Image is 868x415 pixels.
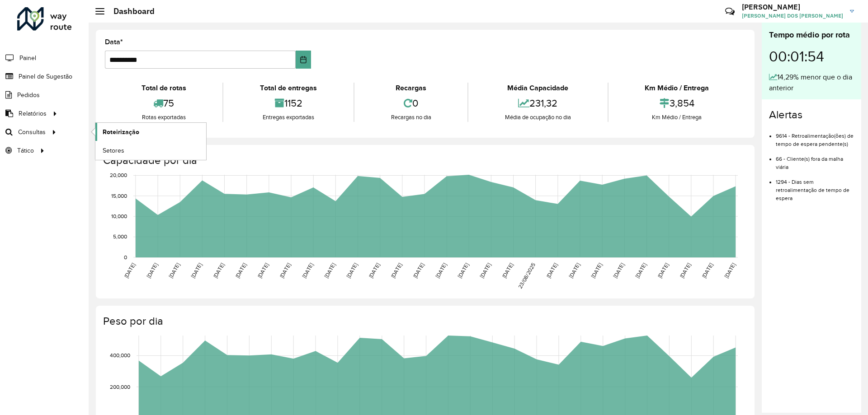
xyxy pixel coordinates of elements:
[95,141,206,159] a: Setores
[723,262,736,279] text: [DATE]
[545,262,558,279] text: [DATE]
[567,262,580,279] text: [DATE]
[110,384,130,390] text: 200,000
[634,262,647,279] text: [DATE]
[769,72,854,93] div: 14,29% menor que o dia anterior
[457,262,470,279] text: [DATE]
[390,262,403,279] text: [DATE]
[212,262,225,279] text: [DATE]
[471,113,605,122] div: Média de ocupação no dia
[769,29,854,41] div: Tempo médio por rota
[776,125,854,148] li: 9614 - Retroalimentação(ões) de tempo de espera pendente(s)
[146,262,159,279] text: [DATE]
[517,262,536,290] text: 23/08/2025
[501,262,514,279] text: [DATE]
[471,83,605,93] div: Média Capacidade
[278,262,292,279] text: [DATE]
[612,262,625,279] text: [DATE]
[611,93,743,113] div: 3,854
[110,173,127,178] text: 20,000
[226,113,351,122] div: Entregas exportadas
[17,146,34,155] span: Tático
[107,83,220,93] div: Total de rotas
[234,262,247,279] text: [DATE]
[611,113,743,122] div: Km Médio / Entrega
[123,262,136,279] text: [DATE]
[107,113,220,122] div: Rotas exportadas
[471,93,605,113] div: 231,32
[190,262,203,279] text: [DATE]
[296,51,311,69] button: Choose Date
[19,72,72,81] span: Painel de Sugestão
[357,113,465,122] div: Recargas no dia
[19,53,36,63] span: Painel
[479,262,492,279] text: [DATE]
[226,83,351,93] div: Total de entregas
[323,262,336,279] text: [DATE]
[368,262,381,279] text: [DATE]
[95,123,206,141] a: Roteirização
[113,234,127,240] text: 5,000
[256,262,269,279] text: [DATE]
[226,93,351,113] div: 1152
[103,127,139,137] span: Roteirização
[105,37,123,47] label: Data
[17,90,40,100] span: Pedidos
[111,193,127,199] text: 15,000
[679,262,692,279] text: [DATE]
[701,262,714,279] text: [DATE]
[720,2,740,21] a: Contato Rápido
[357,93,465,113] div: 0
[168,262,181,279] text: [DATE]
[104,6,155,16] h2: Dashboard
[412,262,425,279] text: [DATE]
[111,213,127,219] text: 10,000
[110,353,130,359] text: 400,000
[103,315,745,328] h4: Peso por dia
[103,146,124,155] span: Setores
[19,109,47,118] span: Relatórios
[776,148,854,171] li: 66 - Cliente(s) fora da malha viária
[769,108,854,121] h4: Alertas
[301,262,314,279] text: [DATE]
[611,83,743,93] div: Km Médio / Entrega
[742,12,843,20] span: [PERSON_NAME] DOS [PERSON_NAME]
[776,171,854,202] li: 1294 - Dias sem retroalimentação de tempo de espera
[434,262,448,279] text: [DATE]
[769,41,854,72] div: 00:01:54
[656,262,670,279] text: [DATE]
[107,93,220,113] div: 75
[357,83,465,93] div: Recargas
[345,262,359,279] text: [DATE]
[18,127,46,137] span: Consultas
[590,262,603,279] text: [DATE]
[742,3,843,11] h3: [PERSON_NAME]
[124,254,127,260] text: 0
[103,154,745,167] h4: Capacidade por dia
